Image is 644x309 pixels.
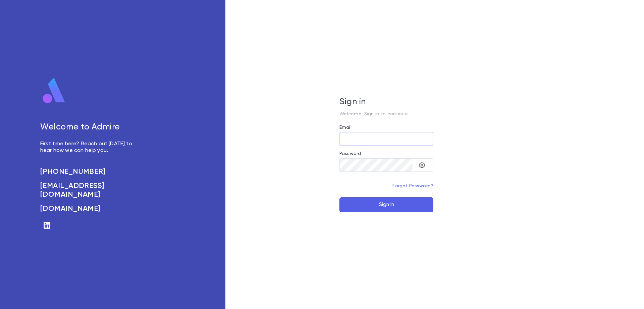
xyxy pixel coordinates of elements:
a: Forgot Password? [392,184,433,188]
h5: Welcome to Admire [40,122,140,132]
a: [DOMAIN_NAME] [40,204,140,213]
img: logo [40,77,68,104]
p: Welcome! Sign in to continue. [339,111,433,117]
button: toggle password visibility [415,158,429,172]
a: [PHONE_NUMBER] [40,167,140,176]
a: [EMAIL_ADDRESS][DOMAIN_NAME] [40,182,140,199]
label: Password [339,151,361,156]
button: Sign In [339,197,433,212]
label: Email [339,125,352,130]
p: First time here? Reach out [DATE] to hear how we can help you. [40,141,140,154]
h5: Sign in [339,97,433,107]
